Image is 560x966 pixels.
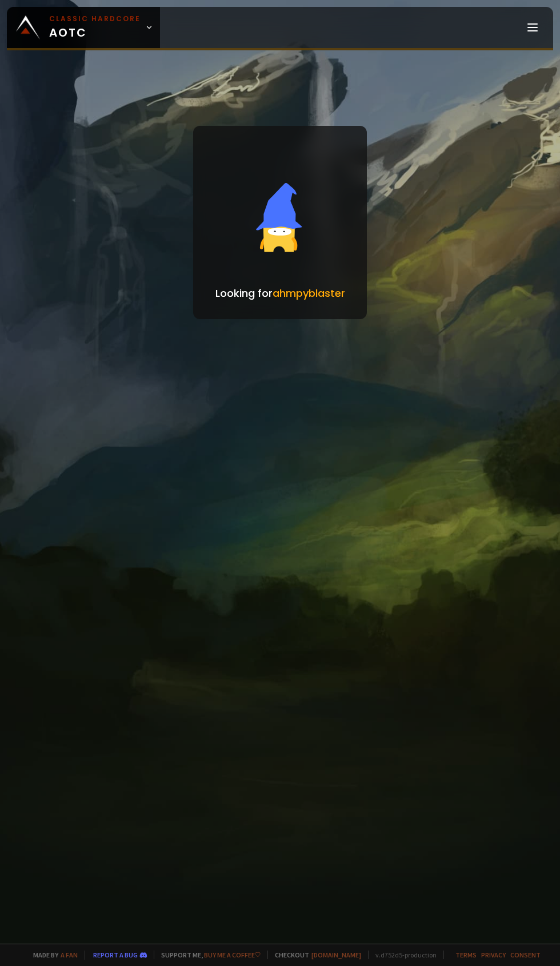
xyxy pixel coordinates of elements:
[267,951,361,959] span: Checkout
[26,951,78,959] span: Made by
[368,951,437,959] span: v. d752d5 - production
[61,951,78,959] a: a fan
[273,286,345,300] span: ahmpyblaster
[510,951,541,959] a: Consent
[481,951,506,959] a: Privacy
[204,951,261,959] a: Buy me a coffee
[93,951,138,959] a: Report a bug
[154,951,261,959] span: Support me,
[7,7,160,48] a: Classic HardcoreAOTC
[215,285,345,301] p: Looking for
[49,14,141,41] span: AOTC
[49,14,141,24] small: Classic Hardcore
[311,951,361,959] a: [DOMAIN_NAME]
[455,951,477,959] a: Terms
